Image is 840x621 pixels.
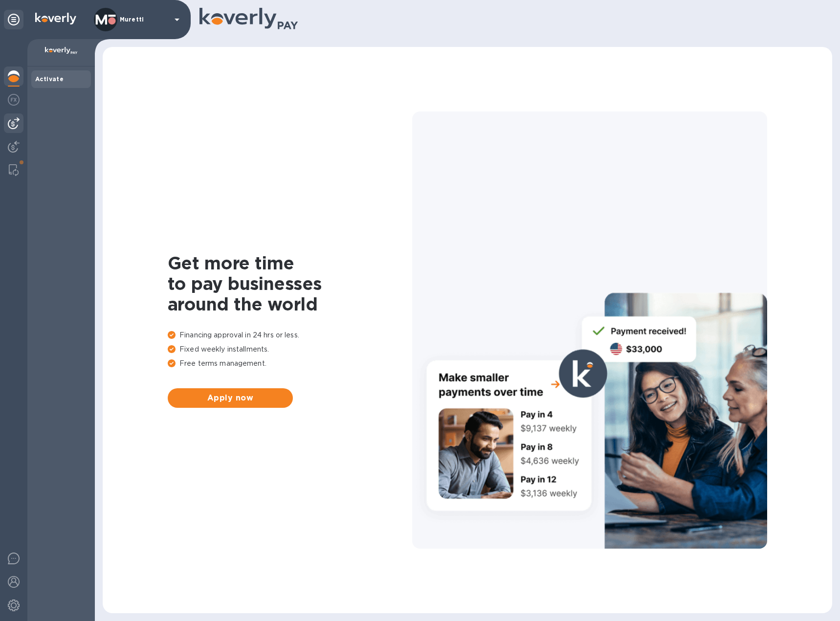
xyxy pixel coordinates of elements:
[35,13,76,24] img: Logo
[8,94,20,106] img: Foreign exchange
[176,392,285,404] span: Apply now
[168,358,412,369] p: Free terms management.
[168,388,293,408] button: Apply now
[35,75,64,83] b: Activate
[120,16,169,23] p: Muretti
[4,10,23,29] div: Unpin categories
[168,344,412,355] p: Fixed weekly installments.
[168,253,412,314] h1: Get more time to pay businesses around the world
[168,330,412,340] p: Financing approval in 24 hrs or less.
